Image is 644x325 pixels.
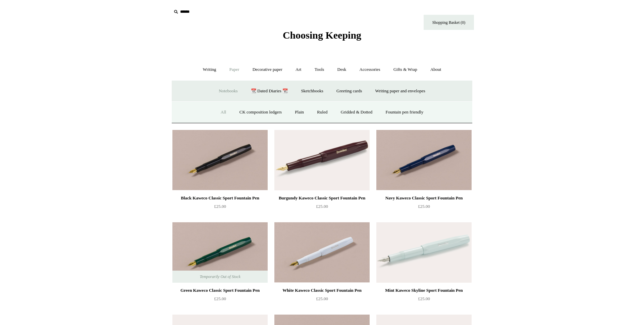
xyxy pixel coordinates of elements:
[233,103,288,121] a: CK composition ledgers
[247,61,288,79] a: Decorative paper
[223,61,246,79] a: Paper
[309,61,330,79] a: Tools
[214,204,226,209] span: £25.00
[274,130,370,190] a: Burgundy Kaweco Classic Sport Fountain Pen Burgundy Kaweco Classic Sport Fountain Pen
[376,130,472,190] img: Navy Kaweco Classic Sport Fountain Pen
[197,61,222,79] a: Writing
[376,194,472,222] a: Navy Kaweco Classic Sport Fountain Pen £25.00
[378,286,470,294] div: Mint Kaweco Skyline Sport Fountain Pen
[316,204,328,209] span: £25.00
[380,103,430,121] a: Fountain pen friendly
[172,130,268,190] a: Black Kaweco Classic Sport Fountain Pen Black Kaweco Classic Sport Fountain Pen
[172,222,268,283] img: Green Kaweco Classic Sport Fountain Pen
[174,286,266,294] div: Green Kaweco Classic Sport Fountain Pen
[193,271,247,283] span: Temporarily Out of Stock
[174,194,266,202] div: Black Kaweco Classic Sport Fountain Pen
[376,222,472,283] a: Mint Kaweco Skyline Sport Fountain Pen Mint Kaweco Skyline Sport Fountain Pen
[369,82,431,100] a: Writing paper and envelopes
[354,61,386,79] a: Accessories
[295,82,329,100] a: Sketchbooks
[276,286,368,294] div: White Kaweco Classic Sport Fountain Pen
[172,194,268,222] a: Black Kaweco Classic Sport Fountain Pen £25.00
[331,61,353,79] a: Desk
[245,82,294,100] a: 📆 Dated Diaries 📆
[172,222,268,283] a: Green Kaweco Classic Sport Fountain Pen Green Kaweco Classic Sport Fountain Pen Temporarily Out o...
[311,103,333,121] a: Ruled
[276,194,368,202] div: Burgundy Kaweco Classic Sport Fountain Pen
[424,61,447,79] a: About
[330,82,368,100] a: Greeting cards
[376,222,472,283] img: Mint Kaweco Skyline Sport Fountain Pen
[274,286,370,314] a: White Kaweco Classic Sport Fountain Pen £25.00
[213,82,244,100] a: Notebooks
[274,222,370,283] a: White Kaweco Classic Sport Fountain Pen White Kaweco Classic Sport Fountain Pen
[289,103,310,121] a: Plain
[316,296,328,301] span: £25.00
[376,286,472,314] a: Mint Kaweco Skyline Sport Fountain Pen £25.00
[215,103,232,121] a: All
[214,296,226,301] span: £25.00
[172,286,268,314] a: Green Kaweco Classic Sport Fountain Pen £25.00
[172,130,268,190] img: Black Kaweco Classic Sport Fountain Pen
[335,103,379,121] a: Gridded & Dotted
[424,15,474,30] a: Shopping Basket (0)
[418,296,430,301] span: £25.00
[274,222,370,283] img: White Kaweco Classic Sport Fountain Pen
[376,130,472,190] a: Navy Kaweco Classic Sport Fountain Pen Navy Kaweco Classic Sport Fountain Pen
[387,61,423,79] a: Gifts & Wrap
[283,30,361,41] span: Choosing Keeping
[283,35,361,40] a: Choosing Keeping
[274,194,370,222] a: Burgundy Kaweco Classic Sport Fountain Pen £25.00
[418,204,430,209] span: £25.00
[378,194,470,202] div: Navy Kaweco Classic Sport Fountain Pen
[274,130,370,190] img: Burgundy Kaweco Classic Sport Fountain Pen
[289,61,307,79] a: Art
